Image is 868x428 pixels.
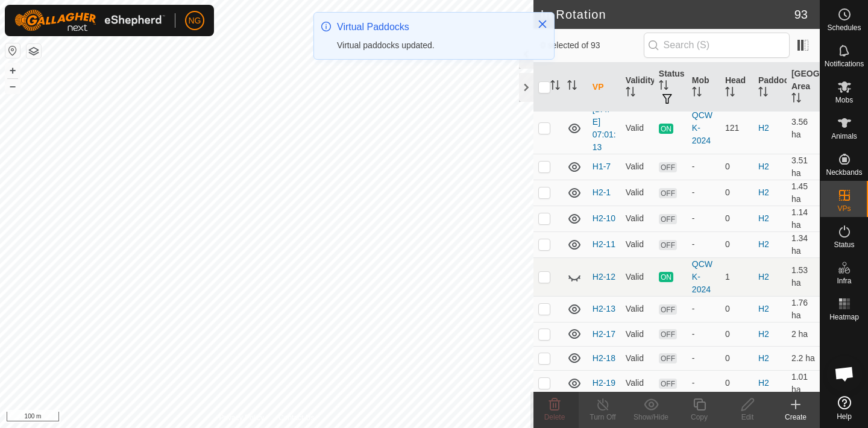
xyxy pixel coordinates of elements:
[588,63,621,112] th: VP
[593,187,611,197] a: H2-1
[720,206,753,231] td: 0
[720,296,753,322] td: 0
[27,44,41,58] button: Map Layers
[829,313,859,321] span: Heatmap
[772,412,820,423] div: Create
[189,14,201,27] span: NG
[692,377,715,389] div: -
[787,322,820,346] td: 2 ha
[593,304,615,313] a: H2-13
[621,154,654,180] td: Valid
[692,89,702,98] p-sorticon: Activate to sort
[758,304,769,313] a: H2
[626,89,635,98] p-sorticon: Activate to sort
[659,162,677,172] span: OFF
[758,213,769,223] a: H2
[593,378,615,388] a: H2-19
[787,206,820,231] td: 1.14 ha
[579,412,627,423] div: Turn Off
[723,412,772,423] div: Edit
[544,413,565,421] span: Delete
[758,162,769,171] a: H2
[758,123,769,133] a: H2
[837,413,852,420] span: Help
[758,272,769,282] a: H2
[659,272,673,282] span: ON
[787,180,820,206] td: 1.45 ha
[675,412,723,423] div: Copy
[337,39,525,52] div: Virtual paddocks updated.
[621,322,654,346] td: Valid
[593,353,615,363] a: H2-18
[758,329,769,339] a: H2
[787,231,820,257] td: 1.34 ha
[659,214,677,224] span: OFF
[621,206,654,231] td: Valid
[541,7,794,22] h2: In Rotation
[787,257,820,296] td: 1.53 ha
[337,20,525,34] div: Virtual Paddocks
[720,257,753,296] td: 1
[278,412,314,423] a: Contact Us
[621,370,654,396] td: Valid
[720,180,753,206] td: 0
[659,188,677,198] span: OFF
[593,329,615,339] a: H2-17
[687,63,720,112] th: Mob
[692,352,715,365] div: -
[837,205,851,212] span: VPs
[593,104,616,152] a: [DATE] 07:01:13
[627,412,675,423] div: Show/Hide
[659,329,677,339] span: OFF
[621,257,654,296] td: Valid
[550,82,560,92] p-sorticon: Activate to sort
[758,378,769,388] a: H2
[659,124,673,134] span: ON
[593,162,611,171] a: H1-7
[835,96,853,104] span: Mobs
[621,296,654,322] td: Valid
[692,212,715,225] div: -
[827,24,861,31] span: Schedules
[831,133,857,140] span: Animals
[659,304,677,315] span: OFF
[787,296,820,322] td: 1.76 ha
[758,89,768,98] p-sorticon: Activate to sort
[659,353,677,363] span: OFF
[787,102,820,154] td: 3.56 ha
[837,277,851,285] span: Infra
[692,303,715,315] div: -
[692,160,715,173] div: -
[753,63,787,112] th: Paddock
[826,356,863,392] div: Open chat
[787,370,820,396] td: 1.01 ha
[541,39,644,52] span: 0 selected of 93
[659,82,668,92] p-sorticon: Activate to sort
[692,109,715,147] div: QCWK-2024
[654,63,687,112] th: Status
[787,346,820,370] td: 2.2 ha
[644,33,790,58] input: Search (S)
[692,238,715,251] div: -
[567,82,577,92] p-sorticon: Activate to sort
[834,241,854,248] span: Status
[720,63,753,112] th: Head
[659,240,677,250] span: OFF
[621,102,654,154] td: Valid
[5,63,20,78] button: +
[725,89,735,98] p-sorticon: Activate to sort
[14,10,165,31] img: Gallagher Logo
[758,239,769,249] a: H2
[720,370,753,396] td: 0
[720,231,753,257] td: 0
[692,258,715,296] div: QCWK-2024
[621,346,654,370] td: Valid
[659,379,677,389] span: OFF
[720,322,753,346] td: 0
[621,180,654,206] td: Valid
[593,213,615,223] a: H2-10
[534,16,551,33] button: Close
[758,353,769,363] a: H2
[720,154,753,180] td: 0
[787,154,820,180] td: 3.51 ha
